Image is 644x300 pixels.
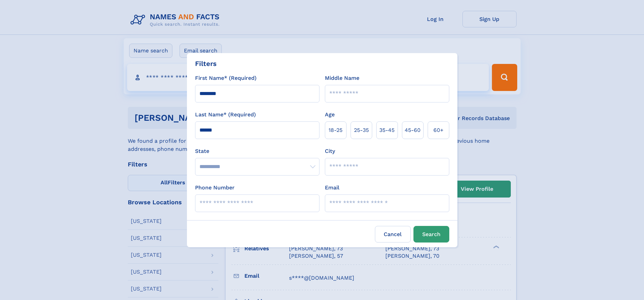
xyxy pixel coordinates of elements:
[405,126,421,134] span: 45‑60
[195,74,257,82] label: First Name* (Required)
[354,126,369,134] span: 25‑35
[329,126,342,134] span: 18‑25
[195,59,217,69] div: Filters
[375,226,411,243] label: Cancel
[195,111,256,119] label: Last Name* (Required)
[433,126,444,134] span: 60+
[325,111,335,119] label: Age
[325,147,335,155] label: City
[379,126,395,134] span: 35‑45
[413,226,449,243] button: Search
[325,74,359,82] label: Middle Name
[195,184,235,192] label: Phone Number
[195,147,319,155] label: State
[325,184,339,192] label: Email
